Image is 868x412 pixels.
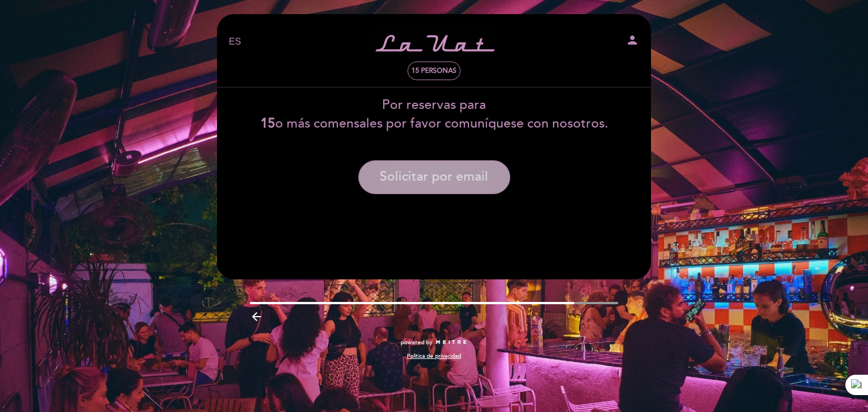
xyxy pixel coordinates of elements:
[261,116,275,132] b: 15
[626,33,639,47] i: person
[407,352,461,360] a: Política de privacidad
[401,339,432,347] span: powered by
[401,339,467,347] a: powered by
[363,27,505,58] a: La Uat
[435,340,467,345] img: MEITRE
[250,310,263,323] i: arrow_backward
[358,160,510,194] button: Solicitar por email
[411,67,457,75] span: 15 personas
[216,96,652,133] div: Por reservas para o más comensales por favor comuníquese con nosotros.
[626,33,639,51] button: person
